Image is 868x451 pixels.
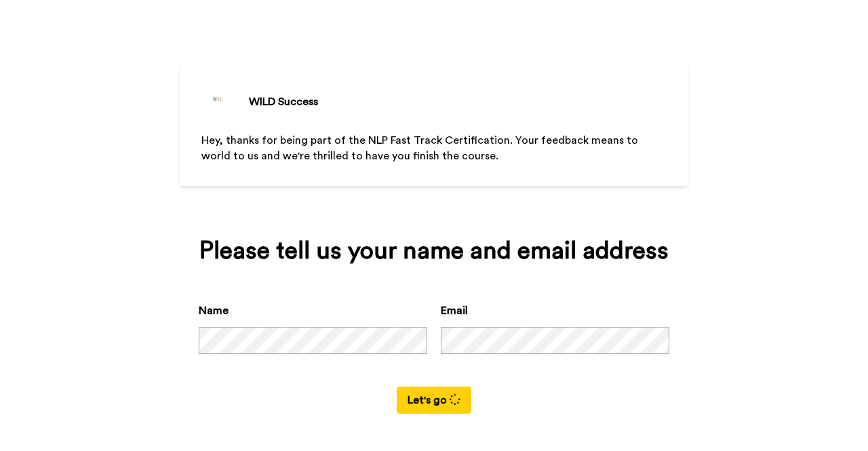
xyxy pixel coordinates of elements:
[397,387,471,414] button: Let's go
[441,302,468,319] label: Email
[199,237,669,264] div: Please tell us your name and email address
[199,302,229,319] label: Name
[249,94,318,110] div: WILD Success
[201,135,641,161] span: Hey, thanks for being part of the NLP Fast Track Certification. Your feedback means to world to u...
